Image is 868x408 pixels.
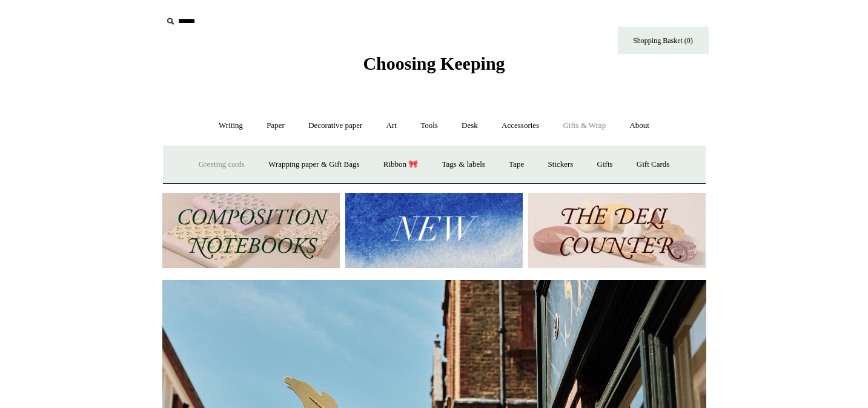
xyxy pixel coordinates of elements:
[373,149,429,181] a: Ribbon 🎀
[586,149,624,181] a: Gifts
[256,110,296,142] a: Paper
[618,110,660,142] a: About
[376,110,408,142] a: Art
[618,27,709,54] a: Shopping Basket (0)
[297,110,373,142] a: Decorative paper
[409,110,449,142] a: Tools
[491,110,550,142] a: Accessories
[208,110,254,142] a: Writing
[451,110,489,142] a: Desk
[498,149,535,181] a: Tape
[552,110,617,142] a: Gifts & Wrap
[363,63,505,72] a: Choosing Keeping
[188,149,256,181] a: Greeting cards
[528,193,706,269] img: The Deli Counter
[345,193,523,269] img: New.jpg__PID:f73bdf93-380a-4a35-bcfe-7823039498e1
[257,149,370,181] a: Wrapping paper & Gift Bags
[431,149,496,181] a: Tags & labels
[363,53,505,73] span: Choosing Keeping
[626,149,681,181] a: Gift Cards
[537,149,584,181] a: Stickers
[162,193,340,269] img: 202302 Composition ledgers.jpg__PID:69722ee6-fa44-49dd-a067-31375e5d54ec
